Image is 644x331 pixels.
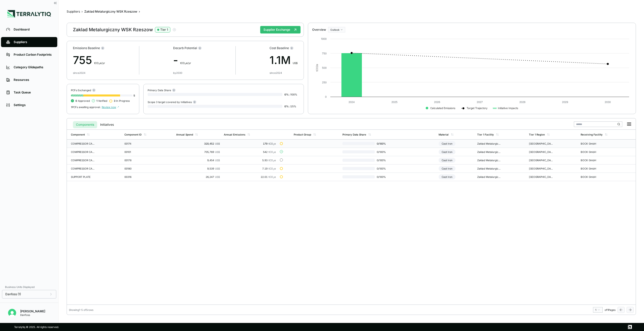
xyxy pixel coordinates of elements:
[293,61,298,64] span: US$
[176,150,220,153] div: 705,769
[270,46,298,50] div: Cost Baseline
[5,292,21,296] span: Danfoss (1)
[124,159,149,162] div: 00178
[224,159,276,162] div: 5.93
[176,133,193,136] div: Annual Spend
[477,159,501,162] div: Zaklad Metalurgiczny WSK Rzeszow - [GEOGRAPHIC_DATA]
[328,27,345,32] button: Outlook
[75,99,77,102] span: 0
[71,175,95,178] div: SUPPORT PLATE
[322,52,327,55] text: 750
[124,133,142,136] div: Component ID
[439,174,455,179] div: Cast Iron
[96,99,107,102] span: Verified
[439,166,455,171] div: Cast Iron
[273,177,274,179] sub: 2
[71,167,95,170] div: COMPRESSOR CASTING,RAW
[348,101,355,104] text: 2024
[14,103,52,107] div: Settings
[581,175,605,178] div: BOCK GmbH
[124,142,149,145] div: 00174
[273,168,274,171] sub: 2
[160,28,168,32] div: Tier 1
[477,150,501,153] div: Zaklad Metalurgiczny WSK Rzeszow - [GEOGRAPHIC_DATA]
[215,142,220,145] span: US$
[439,141,455,146] div: Cast Iron
[269,159,276,162] span: tCO e
[269,167,276,170] span: tCO e
[6,307,18,319] button: Open user button
[20,313,45,316] div: Danfoss
[477,142,501,145] div: Zaklad Metalurgiczny WSK Rzeszow - [GEOGRAPHIC_DATA]
[124,150,149,153] div: 00101
[176,159,220,162] div: 9,454
[269,142,276,145] span: tCO e
[284,105,289,108] span: 0 %
[73,121,97,128] button: Components
[148,100,196,104] div: Scope 3 target covered by Initiatives
[71,106,101,109] span: 1 PCFs awaiting approval.
[14,53,52,57] div: Product Carbon Footprints
[322,66,327,69] text: 500
[269,175,276,178] span: tCO e
[321,37,327,40] text: 1000
[71,133,85,136] div: Component
[176,175,220,178] div: 26,247
[82,10,83,14] span: ›
[2,284,56,290] div: Business Units Displayed
[294,133,311,136] div: Product Group
[173,52,202,68] div: -
[14,90,52,94] div: Task Queue
[215,167,220,170] span: US$
[148,88,176,92] div: Primary Data Share
[467,107,488,110] text: Target Trajectory
[315,64,318,72] text: tCO e
[529,175,553,178] div: [GEOGRAPHIC_DATA]
[581,142,605,145] div: BOCK GmbH
[7,10,51,18] img: Logo
[14,78,52,82] div: Resources
[67,10,80,14] button: Suppliers
[14,27,52,31] div: Dashboard
[375,159,391,162] span: 0 / 100 %
[529,159,553,162] div: [GEOGRAPHIC_DATA]
[273,160,274,162] sub: 2
[439,149,455,154] div: Cast Iron
[71,150,95,153] div: COMPRESSOR CASING,RAW
[439,133,449,136] div: Material
[96,99,97,102] span: 1
[260,26,301,34] button: Supplier Exchange
[430,107,455,110] text: Calculated Emissions
[273,143,274,146] sub: 2
[99,63,100,65] sub: 2
[269,150,276,153] span: tCO e
[124,175,149,178] div: 00316
[114,99,130,102] span: In Progress
[224,167,276,170] div: 7.19
[69,308,93,311] div: Showing 1 - 5 of 5 rows
[215,175,220,178] span: US$
[439,158,455,163] div: Cast Iron
[114,99,115,102] span: 3
[215,159,220,162] span: US$
[312,28,326,32] div: Overview
[581,150,605,153] div: BOCK GmbH
[97,121,117,128] button: Initiatives
[498,107,518,110] text: Initiative Impacts
[224,133,245,136] div: Annual Emissions
[94,61,105,64] span: t CO e/yr
[71,159,95,162] div: COMPRESSOR CASING,RAW
[330,28,339,31] span: Outlook
[322,81,327,84] text: 250
[315,65,318,67] tspan: 2
[71,142,95,145] div: COMPRESSOR CASING,RAW
[73,27,176,33] div: Zaklad Metalurgiczny WSK Rzeszow
[284,93,289,96] span: 0 %
[519,101,525,104] text: 2028
[605,101,611,104] text: 2030
[529,133,545,136] div: Tier 1 Region
[581,167,605,170] div: BOCK GmbH
[102,106,119,109] span: Review now
[173,46,202,50] div: Decarb Potential
[477,101,483,104] text: 2027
